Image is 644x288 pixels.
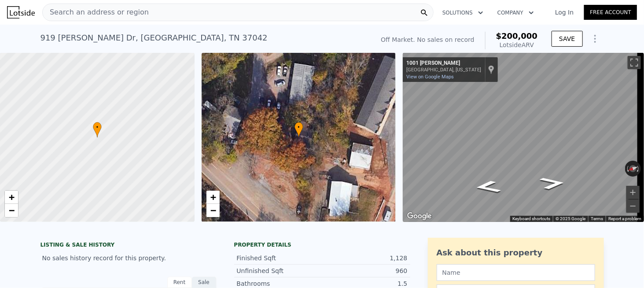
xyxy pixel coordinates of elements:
[496,41,538,49] div: Lotside ARV
[628,56,641,69] button: Toggle fullscreen view
[608,216,641,221] a: Report a problem
[405,210,434,222] a: Open this area in Google Maps (opens a new window)
[7,6,35,18] img: Lotside
[552,31,582,47] button: SAVE
[406,67,481,73] div: [GEOGRAPHIC_DATA], [US_STATE]
[435,5,490,21] button: Solutions
[591,216,603,221] a: Terms
[5,204,18,217] a: Zoom out
[206,191,220,204] a: Zoom in
[322,254,408,262] div: 1,128
[488,65,494,74] a: Show location on map
[210,192,216,203] span: +
[496,31,538,41] span: $200,000
[626,186,640,199] button: Zoom in
[586,30,604,48] button: Show Options
[406,60,481,67] div: 1001 [PERSON_NAME]
[40,32,268,44] div: 919 [PERSON_NAME] Dr , [GEOGRAPHIC_DATA] , TN 37042
[294,122,303,137] div: •
[167,277,192,288] div: Rent
[556,216,585,221] span: © 2025 Google
[9,205,15,216] span: −
[237,279,322,288] div: Bathrooms
[9,192,15,203] span: +
[463,177,512,196] path: Go North, Danko Ln
[5,191,18,204] a: Zoom in
[93,122,102,137] div: •
[40,241,217,250] div: LISTING & SALE HISTORY
[322,279,408,288] div: 1.5
[512,216,550,222] button: Keyboard shortcuts
[294,123,303,131] span: •
[381,35,474,44] div: Off Market. No sales on record
[322,266,408,275] div: 960
[192,277,217,288] div: Sale
[405,210,434,222] img: Google
[626,199,640,213] button: Zoom out
[406,74,454,80] a: View on Google Maps
[237,266,322,275] div: Unfinished Sqft
[93,123,102,131] span: •
[490,5,541,21] button: Company
[584,5,637,20] a: Free Account
[529,174,577,192] path: Go South, Danko Ln
[625,163,642,175] button: Reset the view
[637,161,641,177] button: Rotate clockwise
[403,53,644,222] div: Street View
[437,247,595,259] div: Ask about this property
[43,7,149,18] span: Search an address or region
[237,254,322,262] div: Finished Sqft
[234,241,410,248] div: Property details
[403,53,644,222] div: Map
[545,8,584,17] a: Log In
[210,205,216,216] span: −
[40,250,217,266] div: No sales history record for this property.
[625,161,630,177] button: Rotate counterclockwise
[437,264,595,281] input: Name
[206,204,220,217] a: Zoom out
